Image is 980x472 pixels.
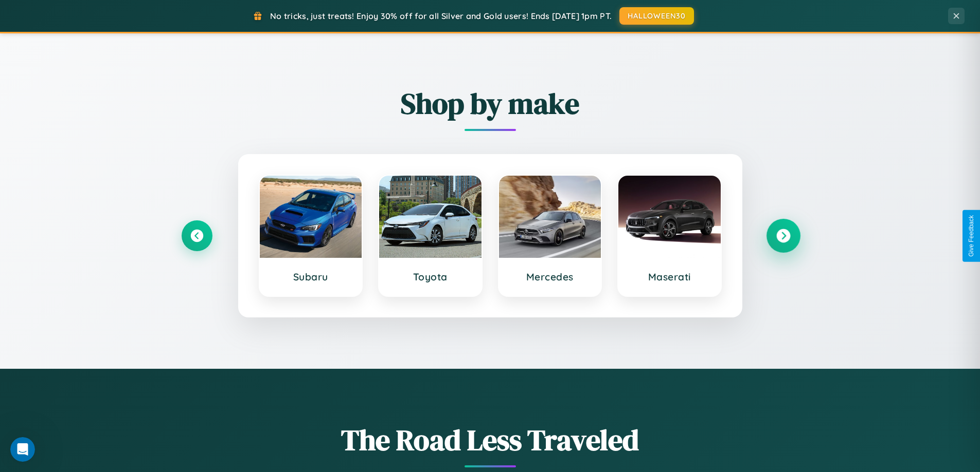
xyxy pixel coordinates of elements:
h3: Toyota [389,271,471,283]
button: HALLOWEEN30 [619,7,694,25]
h3: Subaru [270,271,352,283]
span: No tricks, just treats! Enjoy 30% off for all Silver and Gold users! Ends [DATE] 1pm PT. [270,11,612,21]
iframe: Intercom live chat [10,437,35,462]
h3: Maserati [629,271,710,283]
h3: Mercedes [509,271,591,283]
h2: Shop by make [182,84,799,123]
div: Give Feedback [968,215,975,257]
h1: The Road Less Traveled [182,420,799,460]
